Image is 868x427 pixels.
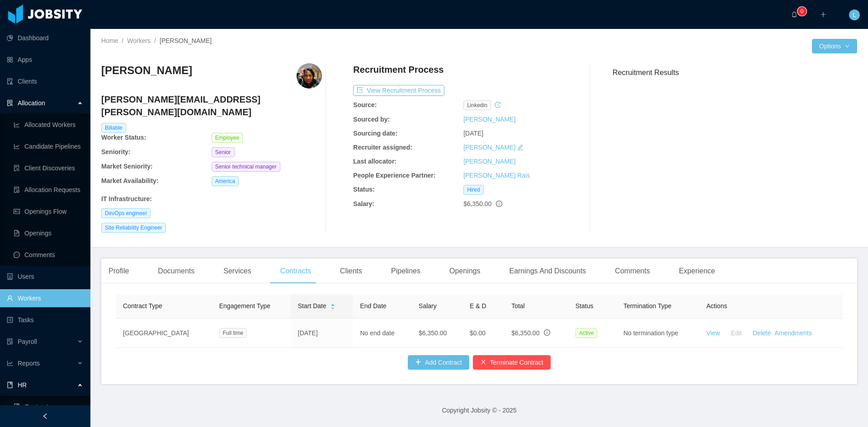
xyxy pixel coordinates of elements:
[14,398,83,416] a: icon: bookContracts
[820,11,826,18] i: icon: plus
[101,163,153,170] b: Market Seniority:
[419,302,437,310] span: Salary
[353,200,374,207] b: Salary:
[160,37,212,44] span: [PERSON_NAME]
[672,258,722,284] div: Experience
[473,355,551,370] button: icon: closeTerminate Contract
[470,329,486,337] span: $0.00
[14,116,83,134] a: icon: line-chartAllocated Workers
[123,302,162,310] span: Contract Type
[360,302,386,310] span: End Date
[470,302,486,310] span: E & D
[7,100,13,106] i: icon: solution
[463,200,491,207] span: $6,350.00
[333,258,369,284] div: Clients
[353,101,377,108] b: Source:
[353,63,443,76] h4: Recruitment Process
[212,147,235,157] span: Senior
[101,258,136,284] div: Profile
[291,319,353,348] td: [DATE]
[791,11,797,18] i: icon: bell
[853,9,856,20] span: L
[544,329,550,336] span: info-circle
[101,134,146,141] b: Worker Status:
[720,326,749,340] button: Edit
[7,72,83,90] a: icon: auditClients
[18,381,27,389] span: HR
[495,102,501,108] i: icon: history
[576,302,594,310] span: Status
[7,382,13,388] i: icon: book
[353,172,435,179] b: People Experience Partner:
[101,148,131,155] b: Seniority:
[219,302,270,310] span: Engagement Type
[212,133,243,143] span: Employee
[774,329,811,337] a: Amendments
[463,172,530,179] a: [PERSON_NAME] Rais
[101,37,118,44] a: Home
[608,258,657,284] div: Comments
[18,360,40,367] span: Reports
[353,186,374,193] b: Status:
[797,7,807,16] sup: 0
[14,246,83,264] a: icon: messageComments
[463,185,484,195] span: Hired
[273,258,318,284] div: Contracts
[511,329,539,337] span: $6,350.00
[122,37,123,44] span: /
[812,39,857,53] button: Optionsicon: down
[576,328,598,338] span: Active
[7,289,83,307] a: icon: userWorkers
[14,159,83,177] a: icon: file-searchClient Discoveries
[14,181,83,199] a: icon: file-doneAllocation Requests
[18,99,45,107] span: Allocation
[101,195,152,202] b: IT Infrastructure :
[7,360,13,366] i: icon: line-chart
[212,162,280,172] span: Senior technical manager
[101,208,151,218] span: DevOps engineer
[116,319,212,348] td: [GEOGRAPHIC_DATA]
[384,258,428,284] div: Pipelines
[90,395,868,426] footer: Copyright Jobsity © - 2025
[511,302,525,310] span: Total
[154,37,156,44] span: /
[219,328,247,338] span: Full time
[7,267,83,286] a: icon: robotUsers
[330,306,335,309] i: icon: caret-down
[212,176,239,186] span: America
[127,37,151,44] a: Workers
[616,319,699,348] td: No termination type
[297,63,322,89] img: a3c6c731-e83c-4a32-a118-c35a37c83cd3_665498b429ff3-400w.png
[419,329,447,337] span: $6,350.00
[517,144,524,150] i: icon: edit
[707,329,720,337] a: View
[502,258,593,284] div: Earnings And Discounts
[442,258,488,284] div: Openings
[463,130,483,137] span: [DATE]
[496,201,502,207] span: info-circle
[330,302,335,309] div: Sort
[353,158,396,165] b: Last allocator:
[151,258,202,284] div: Documents
[753,329,771,337] a: Delete
[353,130,397,137] b: Sourcing date:
[353,85,444,96] button: icon: exportView Recruitment Process
[707,302,727,310] span: Actions
[7,338,13,345] i: icon: file-protect
[298,301,326,311] span: Start Date
[101,177,159,184] b: Market Availability:
[330,303,335,305] i: icon: caret-up
[408,355,469,370] button: icon: plusAdd Contract
[7,29,83,47] a: icon: pie-chartDashboard
[101,223,166,233] span: Site Reliability Engineer
[14,137,83,155] a: icon: line-chartCandidate Pipelines
[18,338,37,345] span: Payroll
[623,302,671,310] span: Termination Type
[353,116,390,123] b: Sourced by:
[463,158,515,165] a: [PERSON_NAME]
[7,51,83,69] a: icon: appstoreApps
[353,144,412,151] b: Recruiter assigned:
[353,87,444,94] a: icon: exportView Recruitment Process
[7,311,83,329] a: icon: profileTasks
[613,67,857,78] h3: Recruitment Results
